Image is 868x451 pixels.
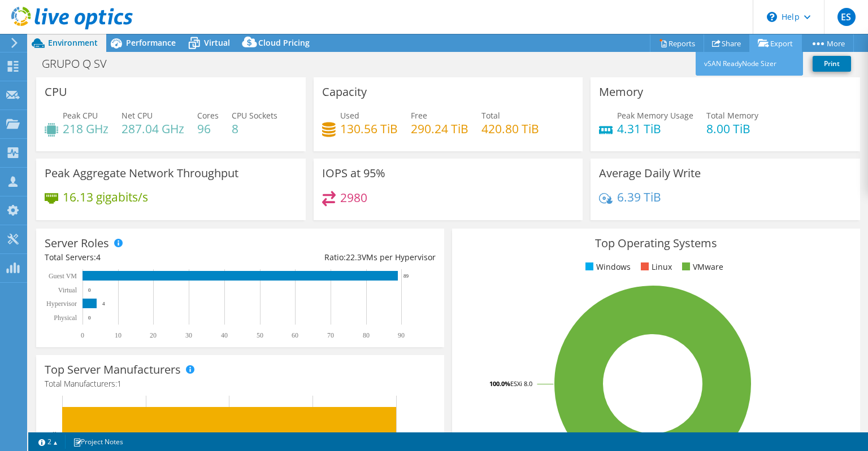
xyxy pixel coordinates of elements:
[363,331,370,339] text: 80
[232,110,277,121] span: CPU Sockets
[150,331,157,339] text: 20
[813,56,851,72] a: Print
[49,272,77,280] text: Guest VM
[327,331,334,339] text: 70
[45,431,57,439] text: Dell
[704,34,750,52] a: Share
[48,37,98,48] span: Environment
[340,191,367,204] h4: 2980
[96,252,101,262] span: 4
[340,122,398,135] h4: 130.56 TiB
[232,122,277,135] h4: 8
[346,252,362,262] span: 22.3
[650,34,704,52] a: Reports
[58,286,77,294] text: Virtual
[63,110,98,121] span: Peak CPU
[583,261,631,273] li: Windows
[767,12,777,22] svg: \n
[340,110,359,121] span: Used
[599,86,643,98] h3: Memory
[696,52,803,76] a: vSAN ReadyNode Sizer
[204,37,230,48] span: Virtual
[461,237,852,249] h3: Top Operating Systems
[481,122,539,135] h4: 420.80 TiB
[403,273,409,279] text: 89
[88,315,91,321] text: 0
[102,301,105,306] text: 4
[81,331,84,339] text: 0
[117,378,121,389] span: 1
[115,331,121,339] text: 10
[45,167,238,179] h3: Peak Aggregate Network Throughput
[837,8,856,26] span: ES
[402,431,405,438] text: 4
[258,37,310,48] span: Cloud Pricing
[63,191,148,203] h4: 16.13 gigabits/s
[88,287,91,293] text: 0
[126,37,176,48] span: Performance
[322,86,367,98] h3: Capacity
[599,167,701,179] h3: Average Daily Write
[706,110,758,121] span: Total Memory
[510,379,532,388] tspan: ESXi 8.0
[221,331,228,339] text: 40
[257,331,263,339] text: 50
[197,110,219,121] span: Cores
[749,34,802,52] a: Export
[481,110,500,121] span: Total
[679,261,723,273] li: VMware
[617,122,693,135] h4: 4.31 TiB
[638,261,672,273] li: Linux
[45,237,109,249] h3: Server Roles
[411,110,427,121] span: Free
[45,251,240,264] div: Total Servers:
[617,191,661,203] h4: 6.39 TiB
[121,122,184,135] h4: 287.04 GHz
[292,331,298,339] text: 60
[45,86,67,98] h3: CPU
[801,34,854,52] a: More
[31,435,66,449] a: 2
[617,110,693,121] span: Peak Memory Usage
[185,331,192,339] text: 30
[322,167,385,179] h3: IOPS at 95%
[197,122,219,135] h4: 96
[706,122,758,135] h4: 8.00 TiB
[121,110,153,121] span: Net CPU
[45,378,436,390] h4: Total Manufacturers:
[45,364,181,376] h3: Top Server Manufacturers
[240,251,436,264] div: Ratio: VMs per Hypervisor
[54,314,77,322] text: Physical
[46,300,77,308] text: Hypervisor
[63,122,108,135] h4: 218 GHz
[489,379,510,388] tspan: 100.0%
[398,331,405,339] text: 90
[411,122,468,135] h4: 290.24 TiB
[37,58,124,70] h1: GRUPO Q SV
[65,435,131,449] a: Project Notes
